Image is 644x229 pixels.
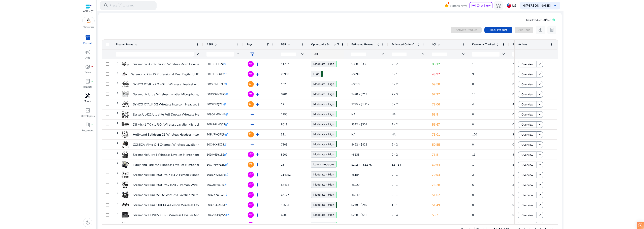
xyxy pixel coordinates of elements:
span: 66.50 [336,121,337,127]
span: <$318 [351,82,359,86]
span: 12 [281,102,284,106]
button: Open Filter Menu [502,53,505,56]
span: 69.75 [336,111,337,117]
p: AGENCY [83,10,94,14]
p: Product [83,41,92,45]
span: 68.49 [336,131,337,137]
span: 2 [472,173,474,177]
span: 4% [512,102,517,106]
span: $422 - $422 [351,143,367,146]
span: 71.20 [336,91,337,97]
span: 54.29 [336,161,337,167]
a: Moderate - High [311,111,336,117]
p: Tools [85,100,91,104]
span: B0DM69Y18S [206,153,224,157]
mat-icon: keyboard_arrow_down [538,133,542,137]
mat-icon: keyboard_arrow_down [538,183,542,187]
a: Moderate - High [311,202,336,208]
span: 0 - 2 [392,82,398,86]
a: Moderate - High [311,151,336,158]
span: B0FDJQ5B24 [206,62,223,66]
span: 331 [281,133,286,136]
mat-icon: keyboard_arrow_down [538,62,542,66]
span: 16 [281,163,284,167]
img: amazon.svg [83,17,95,24]
span: Overview [521,100,533,109]
button: Overview [518,111,537,118]
span: CP [249,133,252,136]
span: 3% [512,133,517,136]
img: 41zStYCvNkL._AC_US40_.jpg [122,211,129,219]
button: Overview [518,192,537,198]
span: B0CXCNHF3R [206,82,225,86]
p: 50.55 [432,140,465,149]
span: 26986 [281,72,289,76]
button: Overview [518,162,537,168]
span: 0% [512,72,517,76]
p: Hi [522,4,551,7]
a: Moderate - High [311,61,336,67]
span: 67.37 [336,212,337,218]
span: All [314,52,318,56]
span: add [250,112,255,117]
span: ASIN [206,43,213,46]
span: Overview [521,80,533,89]
button: Overview [518,91,537,98]
a: inventory_2Product [80,34,95,49]
a: donut_smallfiber_manual_recordSales [80,63,95,78]
button: Overview [518,81,537,88]
a: High [311,71,321,77]
span: add [250,122,255,127]
a: handymanTools [80,92,95,107]
mat-icon: keyboard_arrow_down [538,143,542,147]
input: Keywords Tracked Filter Input [472,52,500,57]
a: Moderate - High [311,182,336,188]
p: Saramonic Air 2-Person Wireless Micro Lavalier Microphone for... [133,60,225,68]
mat-icon: keyboard_arrow_down [538,213,542,217]
span: 100 [472,133,477,136]
span: 11787 [281,62,289,66]
span: <$999 [351,72,359,76]
button: Open Filter Menu [236,53,239,56]
img: 41QuWP0XTiL._AC_US40_.jpg [122,171,129,178]
span: Overview [521,191,533,199]
a: Moderate - High [311,101,336,107]
mat-icon: keyboard_arrow_down [538,193,542,197]
span: Actions [518,43,527,46]
span: donut_small [85,64,90,69]
span: <$538 [351,153,359,157]
span: 72.67 [336,141,337,147]
p: Press to search [109,3,135,8]
span: add [255,62,260,67]
span: add [255,102,260,107]
a: Moderate - High [311,171,336,178]
span: $322 - $304 [351,123,367,126]
a: book_4fiber_manual_recordResources [80,122,95,136]
span: CP [249,103,252,105]
span: B0CQTN6LR9 [206,183,224,187]
button: Overview [518,202,537,208]
span: Estimated Revenue/Day [351,43,376,46]
span: 0 [472,112,474,116]
p: COMICA Vimo Q 4 Channel Wireless Lavalier Microphone System with... [133,140,234,149]
img: 31jbcpI3T1L._AC_US40_.jpg [122,60,129,68]
span: add [255,152,260,157]
span: fiber_manual_record [91,80,93,82]
span: What's New [450,2,467,9]
img: 31uaUZWWIpL._AC_US40_.jpg [122,121,129,128]
img: 51gORb8tP0L._AC_US40_.jpg [122,111,129,118]
img: 41ehptx03BL._AC_US40_.jpg [122,191,129,198]
span: NA [351,112,355,116]
span: 0 - 1 [392,183,398,187]
img: 418wkKrukEL._AC_US40_.jpg [122,141,129,148]
button: chatChat Now [470,2,492,9]
p: 70.94 [432,171,465,179]
span: 0 - 1 [392,173,398,177]
a: Low - Moderate [311,222,336,228]
a: Moderate - High [311,192,336,198]
mat-icon: keyboard_arrow_down [538,203,542,207]
span: Overview [521,70,533,78]
span: Overview [521,121,533,129]
p: 76.5 [432,151,465,159]
span: B09V7VQFQN [206,133,225,136]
